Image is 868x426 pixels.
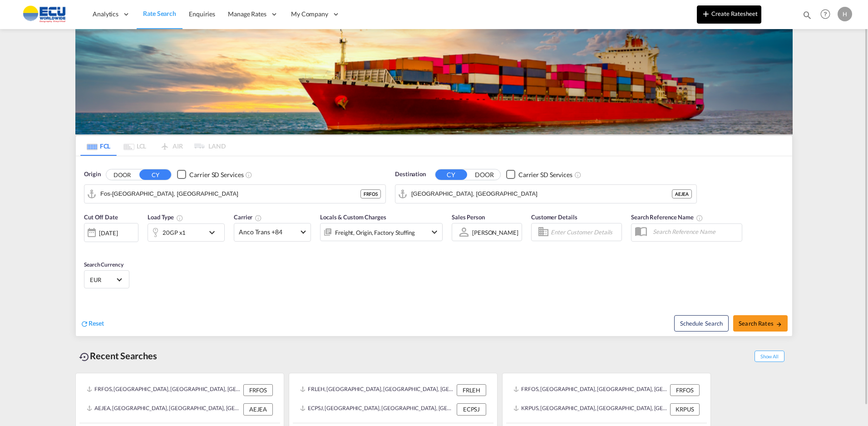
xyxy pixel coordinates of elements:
md-icon: icon-chevron-down [429,227,440,238]
div: Help [818,6,838,23]
div: FRFOS, Fos-sur-Mer, France, Western Europe, Europe [513,384,668,396]
div: KRPUS [670,403,700,415]
md-pagination-wrapper: Use the left and right arrow keys to navigate between tabs [80,136,226,156]
input: Enter Customer Details [551,225,619,239]
div: H [838,7,852,21]
md-input-container: Fos-sur-Mer, FRFOS [84,185,385,203]
span: Enquiries [189,10,215,18]
div: icon-magnify [802,10,812,24]
md-icon: Unchecked: Search for CY (Container Yard) services for all selected carriers.Checked : Search for... [245,171,252,178]
md-icon: Unchecked: Search for CY (Container Yard) services for all selected carriers.Checked : Search for... [574,171,582,178]
span: Manage Rates [228,10,266,19]
div: KRPUS, Busan, Korea, Republic of, Greater China & Far East Asia, Asia Pacific [513,403,668,415]
div: 20GP x1icon-chevron-down [148,223,225,242]
div: ECPSJ, Posorja, Ecuador, South America, Americas [300,403,454,415]
md-icon: Your search will be saved by the below given name [696,214,703,222]
button: CY [139,169,171,180]
div: FRFOS [360,189,381,198]
div: AEJEA [672,189,692,198]
span: Origin [84,170,100,179]
div: 20GP x1 [163,226,186,239]
input: Search by Port [411,187,672,201]
span: Search Reference Name [631,213,703,221]
img: LCL+%26+FCL+BACKGROUND.png [75,29,793,134]
input: Search Reference Name [648,225,742,238]
span: Show All [755,351,784,362]
div: [DATE] [99,229,118,237]
div: Freight Origin Factory Stuffingicon-chevron-down [320,223,443,241]
span: Locals & Custom Charges [320,213,386,221]
span: Carrier [234,213,262,221]
div: [PERSON_NAME] [472,229,518,236]
div: Origin DOOR CY Checkbox No InkUnchecked: Search for CY (Container Yard) services for all selected... [76,156,792,336]
div: ECPSJ [457,403,486,415]
md-icon: The selected Trucker/Carrierwill be displayed in the rate results If the rates are from another f... [255,214,262,222]
div: AEJEA, Jebel Ali, United Arab Emirates, Middle East, Middle East [87,403,241,415]
span: Analytics [93,10,118,19]
div: Recent Searches [75,346,161,366]
md-icon: icon-backup-restore [79,352,90,362]
input: Search by Port [100,187,360,201]
button: Search Ratesicon-arrow-right [733,315,788,332]
div: FRFOS [670,384,700,396]
div: Freight Origin Factory Stuffing [335,226,415,239]
button: CY [435,169,467,180]
div: icon-refreshReset [80,319,104,329]
md-checkbox: Checkbox No Ink [177,170,243,179]
md-datepicker: Select [84,241,91,253]
button: DOOR [106,169,138,180]
md-checkbox: Checkbox No Ink [506,170,572,179]
md-input-container: Jebel Ali, AEJEA [395,185,696,203]
span: My Company [291,10,328,19]
img: 6cccb1402a9411edb762cf9624ab9cda.png [14,4,75,25]
md-icon: icon-information-outline [176,214,183,222]
div: AEJEA [243,403,273,415]
div: Carrier SD Services [518,170,572,179]
span: Load Type [148,213,183,221]
span: Search Currency [84,261,123,268]
md-select: Sales Person: Hippolyte Sainton [471,226,519,239]
div: FRLEH [457,384,486,396]
span: Customer Details [531,213,577,221]
md-tab-item: FCL [80,136,117,156]
span: Destination [395,170,426,179]
md-icon: icon-arrow-right [776,321,782,327]
span: Search Rates [739,320,782,327]
button: Note: By default Schedule search will only considerorigin ports, destination ports and cut off da... [674,315,729,332]
md-icon: icon-refresh [80,320,89,328]
span: Sales Person [452,213,485,221]
button: DOOR [469,169,500,180]
button: icon-plus 400-fgCreate Ratesheet [697,5,761,24]
div: Carrier SD Services [189,170,243,179]
md-icon: icon-plus 400-fg [700,8,711,19]
md-icon: icon-magnify [802,10,812,20]
div: [DATE] [84,223,138,242]
div: FRLEH, Le Havre, France, Western Europe, Europe [300,384,454,396]
md-select: Select Currency: € EUREuro [89,273,124,286]
span: Help [818,6,833,22]
span: Reset [89,319,104,327]
md-icon: icon-chevron-down [207,227,222,238]
span: Rate Search [143,10,176,17]
div: FRFOS, Fos-sur-Mer, France, Western Europe, Europe [87,384,241,396]
div: FRFOS [243,384,273,396]
span: Anco Trans +84 [239,228,298,237]
span: Cut Off Date [84,213,118,221]
span: EUR [90,276,115,284]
